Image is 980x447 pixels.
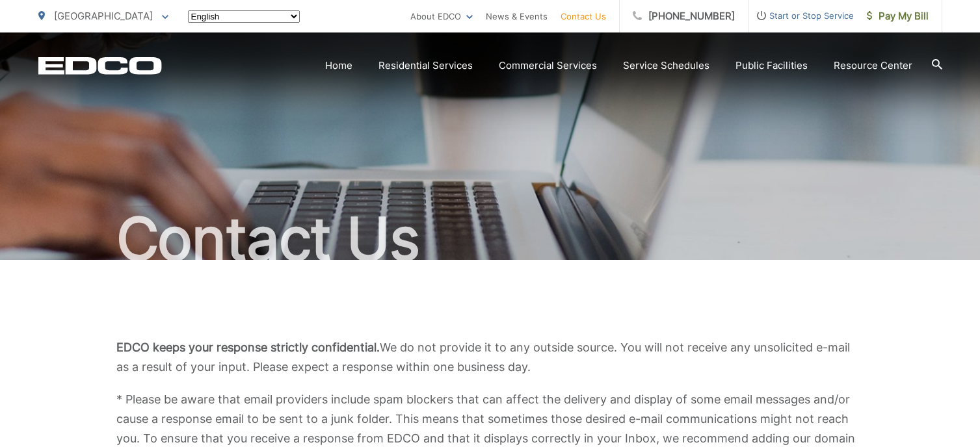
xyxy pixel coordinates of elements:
a: Public Facilities [735,58,808,73]
p: We do not provide it to any outside source. You will not receive any unsolicited e-mail as a resu... [116,338,864,377]
a: Commercial Services [499,58,597,73]
a: Home [325,58,352,73]
a: Service Schedules [623,58,709,73]
a: About EDCO [410,8,473,24]
b: EDCO keeps your response strictly confidential. [116,340,380,354]
a: Resource Center [834,58,912,73]
span: [GEOGRAPHIC_DATA] [54,10,153,22]
a: EDCD logo. Return to the homepage. [38,57,162,75]
a: Residential Services [378,58,473,73]
span: Pay My Bill [867,8,929,24]
a: Contact Us [561,8,606,24]
h1: Contact Us [38,207,942,272]
a: News & Events [486,8,548,24]
select: Select a language [188,10,300,23]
